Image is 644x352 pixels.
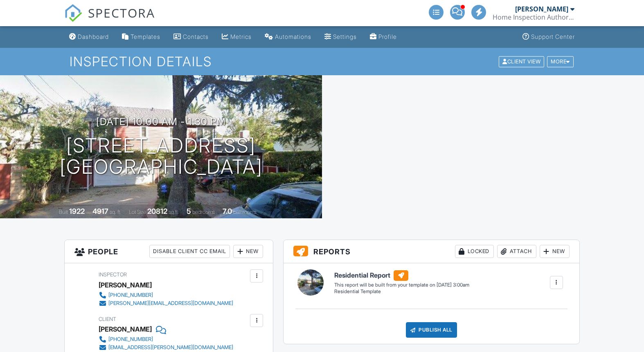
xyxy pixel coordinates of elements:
span: Built [59,209,68,215]
a: Support Center [519,29,578,45]
img: The Best Home Inspection Software - Spectora [64,4,82,22]
span: bathrooms [233,209,257,215]
a: [PHONE_NUMBER] [99,335,233,343]
div: Metrics [230,33,252,40]
div: Disable Client CC Email [149,245,230,258]
a: Metrics [218,29,255,45]
div: Publish All [406,322,457,338]
div: Support Center [531,33,575,40]
a: Settings [321,29,360,45]
a: Company Profile [367,29,400,45]
h6: Residential Report [334,270,469,281]
span: bedrooms [192,209,215,215]
span: Lot Size [129,209,146,215]
div: Home Inspection Authority LLC [493,13,574,21]
div: Settings [333,33,357,40]
h3: Reports [284,240,579,263]
h3: [DATE] 10:00 am - 1:30 pm [96,116,226,127]
div: 1922 [69,207,85,215]
div: [PERSON_NAME][EMAIL_ADDRESS][DOMAIN_NAME] [108,300,233,307]
div: [PHONE_NUMBER] [108,292,153,298]
a: [EMAIL_ADDRESS][PERSON_NAME][DOMAIN_NAME] [99,343,233,352]
div: Attach [497,245,536,258]
div: Dashboard [78,33,109,40]
div: Residential Template [334,288,469,295]
div: Automations [275,33,311,40]
div: 20812 [147,207,167,215]
a: Automations (Advanced) [261,29,315,45]
a: Contacts [170,29,212,45]
span: SPECTORA [88,4,155,21]
div: More [547,56,574,67]
div: Client View [499,56,544,67]
div: [PHONE_NUMBER] [108,336,153,343]
div: Locked [455,245,494,258]
h3: People [65,240,273,263]
h1: [STREET_ADDRESS] [GEOGRAPHIC_DATA] [60,135,263,178]
span: Client [99,316,116,322]
a: Dashboard [66,29,112,45]
div: 7.0 [223,207,232,215]
a: [PHONE_NUMBER] [99,291,233,299]
div: Profile [378,33,397,40]
div: [PERSON_NAME] [99,279,152,291]
div: Contacts [183,33,209,40]
div: New [540,245,570,258]
a: Templates [119,29,164,45]
div: New [233,245,263,258]
div: [EMAIL_ADDRESS][PERSON_NAME][DOMAIN_NAME] [108,344,233,351]
a: [PERSON_NAME][EMAIL_ADDRESS][DOMAIN_NAME] [99,299,233,307]
div: [PERSON_NAME] [515,5,568,13]
a: SPECTORA [64,11,155,28]
span: sq. ft. [110,209,121,215]
div: Templates [131,33,160,40]
span: sq.ft. [169,209,179,215]
h1: Inspection Details [70,54,574,69]
div: This report will be built from your template on [DATE] 3:00am [334,282,469,288]
span: Inspector [99,271,127,278]
a: Client View [498,58,546,64]
div: 4917 [92,207,108,215]
div: 5 [187,207,191,215]
div: [PERSON_NAME] [99,323,152,335]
